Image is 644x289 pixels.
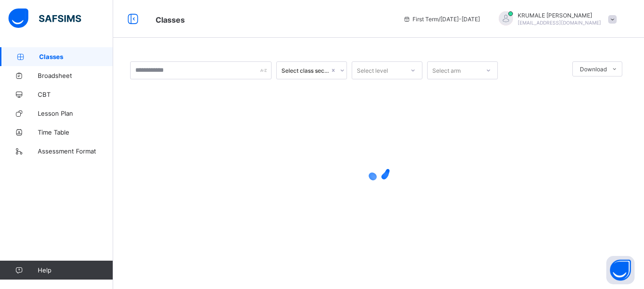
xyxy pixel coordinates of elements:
span: Classes [156,15,185,25]
div: Select arm [432,61,461,79]
div: Select class section [281,67,330,74]
span: Broadsheet [38,72,113,79]
span: Help [38,266,113,274]
span: Time Table [38,128,113,136]
span: KRUMALE [PERSON_NAME] [518,12,601,19]
span: Lesson Plan [38,110,113,117]
img: safsims [8,8,81,28]
span: Assessment Format [38,147,113,155]
span: Classes [39,53,113,60]
div: KRUMALEFELIX [489,11,621,27]
span: Download [580,66,607,73]
span: [EMAIL_ADDRESS][DOMAIN_NAME] [518,20,601,25]
span: session/term information [403,16,480,23]
button: Open asap [606,256,635,284]
div: Select level [357,61,388,79]
span: CBT [38,91,113,98]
